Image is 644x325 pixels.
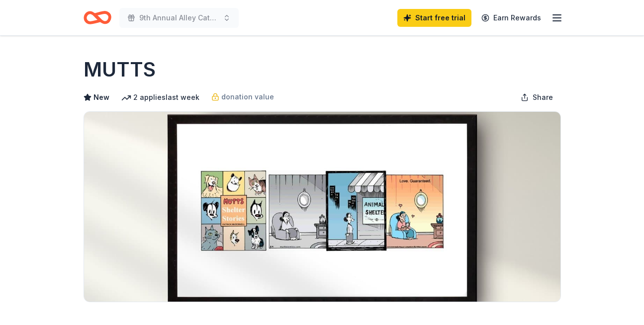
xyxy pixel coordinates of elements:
[84,56,156,83] h1: MUTTS
[211,91,274,103] a: donation value
[475,9,547,27] a: Earn Rewards
[119,8,239,28] button: 9th Annual Alley Cats & Ales
[533,91,553,103] span: Share
[397,9,471,27] a: Start free trial
[121,91,199,103] div: 2 applies last week
[93,91,109,103] span: New
[221,91,274,103] span: donation value
[513,87,561,107] button: Share
[139,12,219,24] span: 9th Annual Alley Cats & Ales
[84,112,560,302] img: Image for MUTTS
[84,6,111,29] a: Home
